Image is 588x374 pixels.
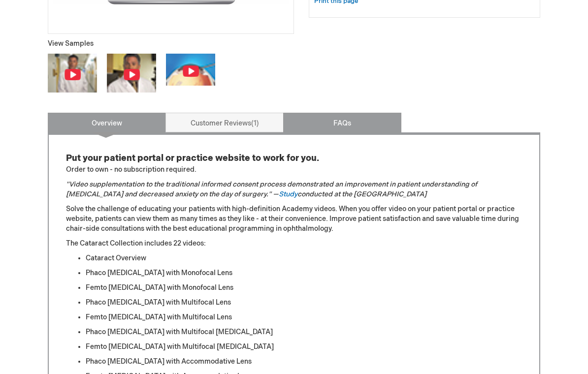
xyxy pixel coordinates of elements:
[86,312,522,322] li: Femto [MEDICAL_DATA] with Multifocal Lens
[283,113,401,132] a: FAQs
[123,68,140,81] img: iocn_play.png
[165,113,284,132] a: Customer Reviews1
[86,253,522,263] li: Cataract Overview
[66,204,522,234] p: Solve the challenge of educating your patients with high-definition Academy videos. When you offe...
[86,357,522,367] li: Phaco [MEDICAL_DATA] with Accommodative Lens
[66,152,522,175] p: Order to own - no subscription required.
[279,190,297,198] a: Study
[64,68,81,81] img: iocn_play.png
[166,54,215,85] img: Click to view
[86,283,522,293] li: Femto [MEDICAL_DATA] with Monofocal Lens
[182,65,199,77] img: iocn_play.png
[251,119,259,127] span: 1
[86,327,522,337] li: Phaco [MEDICAL_DATA] with Multifocal [MEDICAL_DATA]
[48,113,166,132] a: Overview
[86,268,522,278] li: Phaco [MEDICAL_DATA] with Monofocal Lens
[107,54,156,93] img: Click to view
[66,180,477,198] em: "Video supplementation to the traditional informed consent process demonstrated an improvement in...
[66,153,319,163] span: Put your patient portal or practice website to work for you.
[48,54,97,93] img: Click to view
[86,298,522,308] li: Phaco [MEDICAL_DATA] with Multifocal Lens
[48,39,294,49] p: View Samples
[86,342,522,352] li: Femto [MEDICAL_DATA] with Multifocal [MEDICAL_DATA]
[66,239,522,249] p: The Cataract Collection includes 22 videos:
